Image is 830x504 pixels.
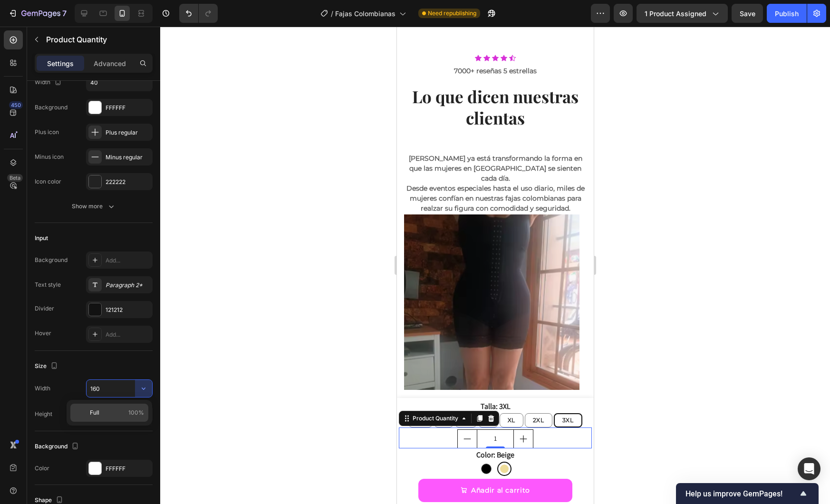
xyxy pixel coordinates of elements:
p: 7 [62,8,67,19]
div: Background [35,440,81,453]
div: Background [35,103,68,112]
button: 1 product assigned [637,4,728,23]
span: Save [740,10,755,18]
span: 1 product assigned [645,9,706,19]
div: Color [35,464,49,473]
div: Icon color [35,177,61,186]
div: Width [35,76,64,89]
button: Save [732,4,763,23]
button: Publish [767,4,807,23]
div: Divider [35,304,54,313]
div: Text style [35,281,61,289]
div: Add... [106,256,150,265]
div: Publish [775,9,799,19]
iframe: Design area [397,27,594,504]
div: Show more [72,202,116,211]
p: Advanced [94,58,126,68]
div: Beta [7,174,23,182]
div: Add... [106,330,150,339]
div: FFFFFF [106,104,150,112]
input: Auto [87,74,152,91]
div: Hover [35,329,51,338]
div: Open Intercom Messenger [798,457,820,480]
span: Need republishing [428,9,476,18]
div: Input [35,234,48,242]
div: Minus regular [106,153,150,162]
p: Settings [47,58,74,68]
button: Show more [35,198,153,215]
span: Fajas Colombianas [335,9,396,19]
p: Product Quantity [46,34,149,45]
div: 222222 [106,178,150,186]
span: Help us improve GemPages! [685,489,798,498]
div: Background [35,256,68,264]
div: Undo/Redo [179,4,218,23]
input: Auto [87,380,152,397]
div: 450 [9,101,23,109]
div: FFFFFF [106,465,150,473]
div: Width [35,384,50,393]
button: 7 [4,4,71,23]
span: / [331,9,333,19]
button: Show survey - Help us improve GemPages! [685,488,809,499]
div: Plus icon [35,128,59,136]
div: 121212 [106,306,150,314]
div: Plus regular [106,128,150,137]
div: Size [35,360,60,373]
div: Paragraph 2* [106,281,150,290]
div: Minus icon [35,153,64,161]
div: Height [35,410,52,418]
